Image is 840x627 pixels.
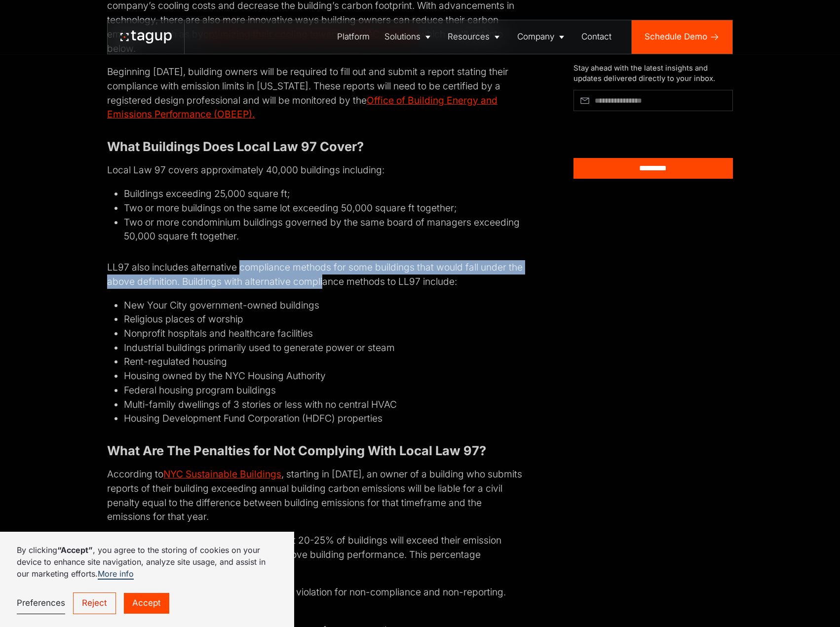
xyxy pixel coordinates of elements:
[632,20,732,54] a: Schedule Demo
[107,443,486,458] strong: What Are The Penalties for Not Complying With Local Law 97?
[57,545,93,555] strong: “Accept”
[645,31,707,43] div: Schedule Demo
[124,397,523,412] li: Multi-family dwellings of 3 stories or less with no central HVAC
[107,585,523,613] p: Building owners will face penalties when in violation for non-compliance and non-reporting. The p...
[124,354,523,369] li: Rent-regulated housing
[573,63,733,84] div: Stay ahead with the latest insights and updates delivered directly to your inbox.
[107,467,523,524] p: According to , starting in [DATE], an owner of a building who submits reports of their building e...
[574,20,619,54] a: Contact
[124,215,523,243] li: Two or more condominium buildings governed by the same board of managers exceeding 50,000 square ...
[124,341,523,355] li: Industrial buildings primarily used to generate power or steam
[107,139,364,154] strong: What Buildings Does Local Law 97 Cover?
[124,201,523,215] li: Two or more buildings on the same lot exceeding 50,000 square ft together;
[337,31,370,43] div: Platform
[124,298,523,313] li: New Your City government-owned buildings
[384,31,420,43] div: Solutions
[17,544,277,580] p: By clicking , you agree to the storing of cookies on your device to enhance site navigation, anal...
[17,592,65,614] a: Preferences
[107,163,523,177] p: Local Law 97 covers approximately 40,000 buildings including:
[107,533,523,576] p: The [US_STATE] City council estimates that 20-25% of buildings will exceed their emission limits ...
[124,369,523,383] li: Housing owned by the NYC Housing Authority
[124,326,523,341] li: Nonprofit hospitals and healthcare facilities
[124,187,523,201] li: Buildings exceeding 25,000 square ft;
[73,592,116,615] a: Reject
[124,411,523,426] li: Housing Development Fund Corporation (HDFC) properties
[124,593,169,614] a: Accept
[441,20,510,54] a: Resources
[573,115,679,142] iframe: reCAPTCHA
[107,260,523,288] p: LL97 also includes alternative compliance methods for some buildings that would fall under the ab...
[448,31,490,43] div: Resources
[98,569,134,580] a: More info
[163,468,281,480] a: NYC Sustainable Buildings
[330,20,377,54] a: Platform
[573,90,733,179] form: Article Subscribe
[377,20,440,54] a: Solutions
[124,383,523,397] li: Federal housing program buildings
[124,312,523,326] li: Religious places of worship
[581,31,611,43] div: Contact
[517,31,554,43] div: Company
[107,65,523,121] p: Beginning [DATE], building owners will be required to fill out and submit a report stating their ...
[510,20,574,54] a: Company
